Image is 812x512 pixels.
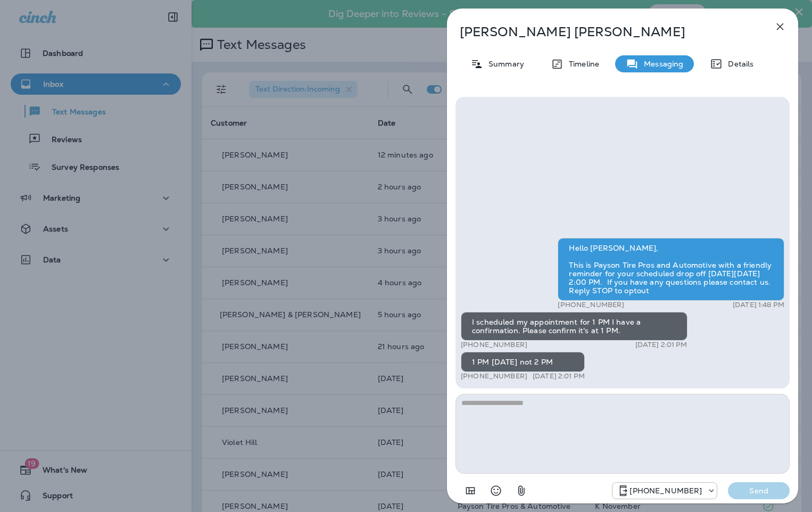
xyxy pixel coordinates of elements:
[639,60,683,68] p: Messaging
[629,486,702,495] p: [PHONE_NUMBER]
[461,372,527,381] p: [PHONE_NUMBER]
[558,238,784,301] div: Hello [PERSON_NAME], This is Payson Tire Pros and Automotive with a friendly reminder for your sc...
[533,372,585,381] p: [DATE] 2:01 PM
[635,341,687,349] p: [DATE] 2:01 PM
[461,312,687,341] div: I scheduled my appointment for 1 PM I have a confirmation. Please confirm it's at 1 PM.
[461,341,527,349] p: [PHONE_NUMBER]
[460,480,481,501] button: Add in a premade template
[558,301,624,309] p: [PHONE_NUMBER]
[564,60,599,68] p: Timeline
[483,60,524,68] p: Summary
[460,24,750,39] p: [PERSON_NAME] [PERSON_NAME]
[461,352,585,372] div: 1 PM [DATE] not 2 PM
[733,301,784,309] p: [DATE] 1:48 PM
[612,484,717,497] div: +1 (928) 260-4498
[485,480,507,501] button: Select an emoji
[723,60,753,68] p: Details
